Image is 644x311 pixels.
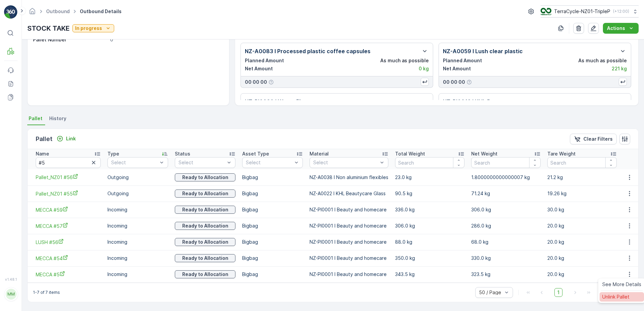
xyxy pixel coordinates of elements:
[36,190,101,197] a: Pallet_NZ01 #55
[66,135,76,142] p: Link
[182,222,228,229] p: Ready to Allocation
[541,8,551,15] img: TC_7kpGtVS.png
[4,277,18,281] span: v 1.48.1
[395,150,425,157] p: Total Weight
[182,239,228,245] p: Ready to Allocation
[104,218,171,234] td: Incoming
[36,206,101,213] span: MECCA #59
[104,185,171,202] td: Outgoing
[46,8,70,14] a: Outbound
[419,65,429,72] p: 0 kg
[468,234,544,250] td: 68.0 kg
[239,234,306,250] td: Bigbag
[544,250,620,266] td: 20.0 kg
[245,47,371,55] p: NZ-A0083 I Processed plastic coffee capsules
[245,57,284,64] p: Planned Amount
[182,255,228,262] p: Ready to Allocation
[602,281,641,288] span: See More Details
[306,202,392,218] td: NZ-PI0001 I Beauty and homecare
[104,202,171,218] td: Incoming
[607,25,625,32] p: Actions
[29,115,42,122] span: Pallet
[36,222,101,230] span: MECCA #57
[443,98,519,106] p: NZ-PI0012 I KHL Beautycare
[175,238,235,246] button: Ready to Allocation
[245,98,312,106] p: NZ-PI0020 I Water filters
[468,266,544,282] td: 323.5 kg
[239,250,306,266] td: Bigbag
[547,150,576,157] p: Tare Weight
[268,79,274,85] div: Help Tooltip Icon
[443,47,523,55] p: NZ-A0059 I Lush clear plastic
[468,202,544,218] td: 306.0 kg
[246,159,292,166] p: Select
[544,234,620,250] td: 20.0 kg
[4,5,18,19] img: logo
[466,79,472,85] div: Help Tooltip Icon
[392,250,468,266] td: 350.0 kg
[245,65,273,72] p: Net Amount
[33,36,107,43] p: Pallet Number
[36,239,101,246] a: LUSH #56
[554,8,610,15] p: TerraCycle-NZ01-TripleP
[612,65,627,72] p: 221 kg
[36,174,101,181] a: Pallet_NZ01 #56
[541,5,639,18] button: TerraCycle-NZ01-TripleP(+12:00)
[239,266,306,282] td: Bigbag
[182,190,228,197] p: Ready to Allocation
[245,79,267,85] p: 00 00 00
[392,218,468,234] td: 306.0 kg
[544,266,620,282] td: 20.0 kg
[33,290,60,295] p: 1-7 of 7 items
[29,10,36,16] a: Homepage
[104,266,171,282] td: Incoming
[395,157,464,168] input: Search
[306,218,392,234] td: NZ-PI0001 I Beauty and homecare
[36,150,49,157] p: Name
[313,159,378,166] p: Select
[175,222,235,230] button: Ready to Allocation
[471,150,497,157] p: Net Weight
[306,266,392,282] td: NZ-PI0001 I Beauty and homecare
[570,134,617,144] button: Clear Filters
[242,150,269,157] p: Asset Type
[471,157,541,168] input: Search
[547,157,617,168] input: Search
[182,174,228,181] p: Ready to Allocation
[310,150,329,157] p: Material
[36,271,101,278] a: MECCA #5
[544,218,620,234] td: 20.0 kg
[583,136,613,142] p: Clear Filters
[468,218,544,234] td: 286.0 kg
[175,254,235,262] button: Ready to Allocation
[239,202,306,218] td: Bigbag
[306,234,392,250] td: NZ-PI0001 I Beauty and homecare
[182,206,228,213] p: Ready to Allocation
[239,185,306,202] td: Bigbag
[4,283,18,306] button: MM
[392,234,468,250] td: 88.0 kg
[179,159,225,166] p: Select
[306,169,392,185] td: NZ-A0038 I Non aluminium flexibles
[104,234,171,250] td: Incoming
[175,173,235,181] button: Ready to Allocation
[111,159,158,166] p: Select
[175,270,235,278] button: Ready to Allocation
[36,157,101,168] input: Search
[578,57,627,64] p: As much as possible
[306,185,392,202] td: NZ-A0022 I KHL Beautycare Glass
[380,57,429,64] p: As much as possible
[468,250,544,266] td: 330.0 kg
[613,9,629,14] p: ( +12:00 )
[468,185,544,202] td: 71.24 kg
[544,202,620,218] td: 30.0 kg
[49,115,66,122] span: History
[175,150,190,157] p: Status
[239,169,306,185] td: Bigbag
[36,255,101,262] span: MECCA #54
[107,150,119,157] p: Type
